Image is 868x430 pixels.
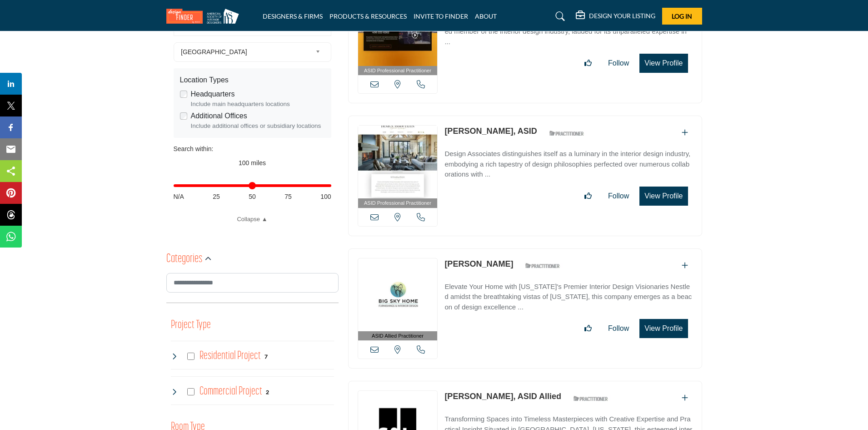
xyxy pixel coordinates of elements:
[576,11,655,22] div: DESIGN YOUR LISTING
[171,317,211,334] button: Project Type
[200,348,261,364] h4: Residential Project: Types of projects range from simple residential renovations to highly comple...
[25,53,32,60] img: tab_domain_overview_orange.svg
[15,24,22,31] img: website_grey.svg
[444,125,537,137] p: Lynette Zambon, ASID
[414,12,468,20] a: INVITE TO FINDER
[639,319,688,338] button: View Profile
[639,187,688,206] button: View Profile
[191,89,235,100] label: Headquarters
[602,319,635,338] button: Follow
[444,392,561,401] a: [PERSON_NAME], ASID Allied
[444,276,692,313] a: Elevate Your Home with [US_STATE]'s Premier Interior Design Visionaries Nestled amidst the breath...
[579,54,598,72] button: Like listing
[180,75,325,86] div: Location Types
[100,54,153,60] div: Keywords by Traffic
[25,15,45,22] div: v 4.0.25
[191,111,247,121] label: Additional Offices
[358,258,438,331] img: Judith March
[24,24,100,31] div: Domain: [DOMAIN_NAME]
[444,143,692,180] a: Design Associates distinguishes itself as a luminary in the interior design industry, embodying a...
[444,16,692,47] p: Rocky Mountain Design-Interiors, situated at [STREET_ADDRESS], is an esteemed member of the inter...
[187,353,195,360] input: Select Residential Project checkbox
[264,354,268,360] b: 7
[263,12,323,20] a: DESIGNERS & FIRMS
[284,192,292,202] span: 75
[166,273,339,293] input: Search Category
[174,215,331,224] a: Collapse ▲
[358,258,438,341] a: ASID Allied Practitioner
[200,384,262,400] h4: Commercial Project: Involve the design, construction, or renovation of spaces used for business p...
[320,192,331,202] span: 100
[444,126,537,136] a: [PERSON_NAME], ASID
[682,394,688,402] a: Add To List
[358,126,438,198] img: Lynette Zambon, ASID
[546,127,587,139] img: ASID Qualified Practitioners Badge Icon
[444,390,561,403] p: Jenna Janshen, ASID Allied
[191,121,325,131] div: Include additional offices or subsidiary locations
[266,388,269,396] div: 2 Results For Commercial Project
[166,251,202,268] h2: Categories
[475,12,497,20] a: ABOUT
[174,144,331,154] div: Search within:
[166,9,244,24] img: Site Logo
[187,388,195,395] input: Select Commercial Project checkbox
[547,9,571,24] a: Search
[602,187,635,205] button: Follow
[444,149,692,180] p: Design Associates distinguishes itself as a luminary in the interior design industry, embodying a...
[90,53,98,60] img: tab_keywords_by_traffic_grey.svg
[249,192,256,202] span: 50
[264,352,268,360] div: 7 Results For Residential Project
[639,54,688,73] button: View Profile
[444,282,692,313] p: Elevate Your Home with [US_STATE]'s Premier Interior Design Visionaries Nestled amidst the breath...
[15,15,22,22] img: logo_orange.svg
[682,129,688,137] a: Add To List
[589,12,655,20] h5: DESIGN YOUR LISTING
[570,393,611,404] img: ASID Qualified Practitioners Badge Icon
[522,260,563,272] img: ASID Qualified Practitioners Badge Icon
[239,159,266,167] span: 100 miles
[444,259,513,268] a: [PERSON_NAME]
[358,126,438,208] a: ASID Professional Practitioner
[213,192,220,202] span: 25
[329,12,407,20] a: PRODUCTS & RESOURCES
[266,389,269,395] b: 2
[579,319,598,338] button: Like listing
[682,262,688,269] a: Add To List
[181,46,312,57] span: [GEOGRAPHIC_DATA]
[662,8,702,25] button: Log In
[672,12,692,20] span: Log In
[35,54,81,60] div: Domain Overview
[364,199,431,207] span: ASID Professional Practitioner
[579,187,598,205] button: Like listing
[602,54,635,72] button: Follow
[444,258,513,270] p: Judith March
[191,100,325,109] div: Include main headquarters locations
[372,332,424,340] span: ASID Allied Practitioner
[364,67,431,75] span: ASID Professional Practitioner
[174,192,184,202] span: N/A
